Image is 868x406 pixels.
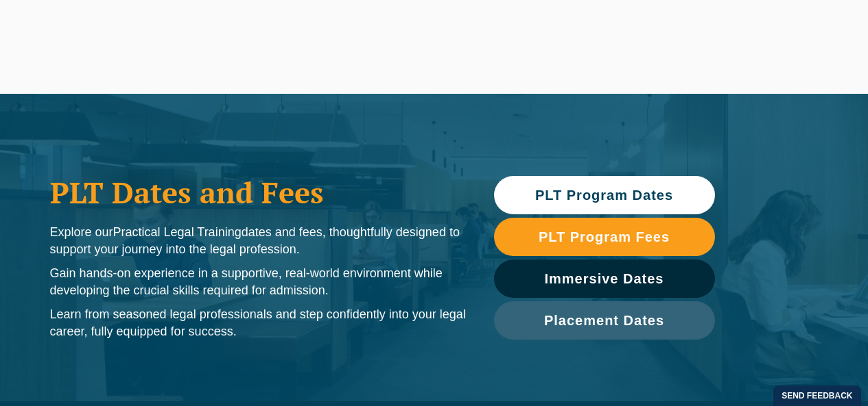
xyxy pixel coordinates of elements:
a: Immersive Dates [494,259,715,298]
span: Placement Dates [544,314,664,327]
a: PLT Program Fees [494,218,715,256]
h1: PLT Dates and Fees [50,175,467,210]
span: Immersive Dates [545,272,664,286]
p: Explore our dates and fees, thoughtfully designed to support your journey into the legal profession. [50,224,467,258]
span: PLT Program Dates [535,188,673,202]
span: Practical Legal Training [113,225,242,239]
span: PLT Program Fees [539,230,670,244]
a: PLT Program Dates [494,176,715,214]
a: Placement Dates [494,301,715,340]
p: Learn from seasoned legal professionals and step confidently into your legal career, fully equipp... [50,306,467,340]
p: Gain hands-on experience in a supportive, real-world environment while developing the crucial ski... [50,265,467,299]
